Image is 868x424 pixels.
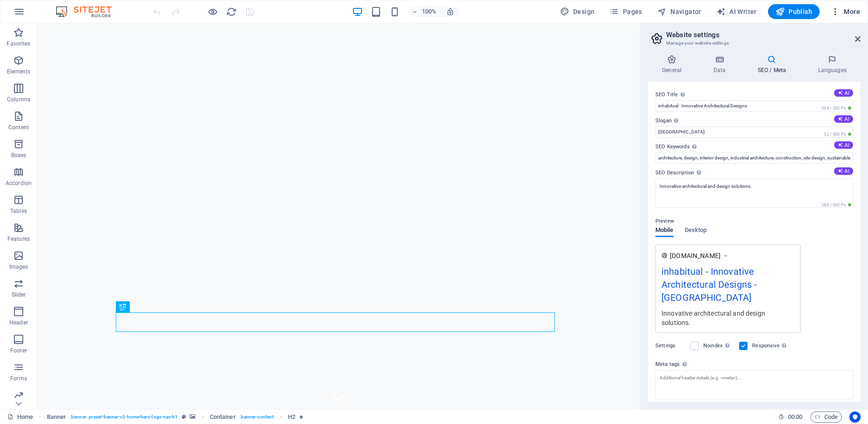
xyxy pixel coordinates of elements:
p: Accordion [6,179,32,187]
i: Element contains an animation [299,414,303,419]
h4: General [648,55,699,74]
span: AI Writer [716,7,757,16]
span: Click to select. Double-click to edit [47,411,67,423]
p: Header [9,319,28,326]
button: Usercentrics [849,411,861,423]
button: SEO Keywords [834,141,853,149]
button: 100% [408,6,441,17]
p: Elements [7,68,31,75]
input: Slogan... [655,126,853,138]
nav: breadcrumb [47,411,304,423]
button: More [827,4,864,19]
span: . banner .preset-banner-v3-home-hero-logo-nav-h1 [70,411,178,423]
button: Pages [606,4,646,19]
span: . banner-content [240,411,274,423]
button: SEO Title [834,89,853,97]
button: Code [810,411,842,423]
span: Publish [775,7,812,16]
p: Slider [12,291,26,298]
button: reload [226,6,237,17]
i: Reload page [226,7,237,17]
i: This element is a customizable preset [182,414,186,419]
button: Navigator [654,4,705,19]
button: Publish [768,4,820,19]
span: 394 / 580 Px [820,105,853,112]
span: Desktop [685,225,707,238]
label: SEO Keywords [655,141,853,152]
button: Design [556,4,599,19]
p: Footer [10,347,27,354]
label: Slogan [655,115,853,126]
button: Slogan [834,115,853,123]
label: SEO Description [655,167,853,179]
img: Editor Logo [53,6,123,17]
span: 52 / 580 Px [822,131,853,138]
p: Preview [655,216,674,227]
p: Boxes [11,152,27,159]
button: SEO Description [834,167,853,175]
h4: SEO / Meta [743,55,804,74]
div: inhabitual - Innovative Architectural Designs - [GEOGRAPHIC_DATA] [661,265,795,309]
span: Mobile [655,225,674,238]
div: Preview [655,227,707,245]
h6: Session time [778,411,803,423]
span: 00 00 [788,411,802,423]
span: : [795,413,796,420]
span: Click to select. Double-click to edit [288,411,295,423]
i: On resize automatically adjust zoom level to fit chosen device. [446,7,454,16]
button: Click here to leave preview mode and continue editing [207,6,218,17]
span: 286 / 990 Px [820,202,853,208]
h4: Languages [804,55,861,74]
span: Click to select. Double-click to edit [210,411,236,423]
p: Content [8,124,29,131]
span: [DOMAIN_NAME] [670,251,721,260]
span: Navigator [657,7,701,16]
span: More [831,7,860,16]
p: Columns [7,96,30,103]
p: Favorites [7,40,30,47]
h2: Website settings [666,31,861,39]
span: Design [560,7,595,16]
div: Innovative architectural and design solutions. [661,308,795,327]
p: Images [9,263,28,271]
span: Pages [609,7,642,16]
a: Click to cancel selection. Double-click to open Pages [7,411,33,423]
h6: 100% [422,6,437,17]
h4: Data [699,55,743,74]
button: AI Writer [713,4,761,19]
label: Noindex [703,340,734,351]
i: This element contains a background [190,414,195,419]
label: Responsive [752,340,789,351]
label: Meta tags [655,359,853,370]
span: Code [815,411,838,423]
label: Settings [655,340,686,351]
p: Features [7,235,30,243]
h3: Manage your website settings [666,39,842,47]
label: SEO Title [655,89,853,100]
div: Design (Ctrl+Alt+Y) [556,4,599,19]
p: Tables [10,207,27,215]
p: Forms [10,375,27,382]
